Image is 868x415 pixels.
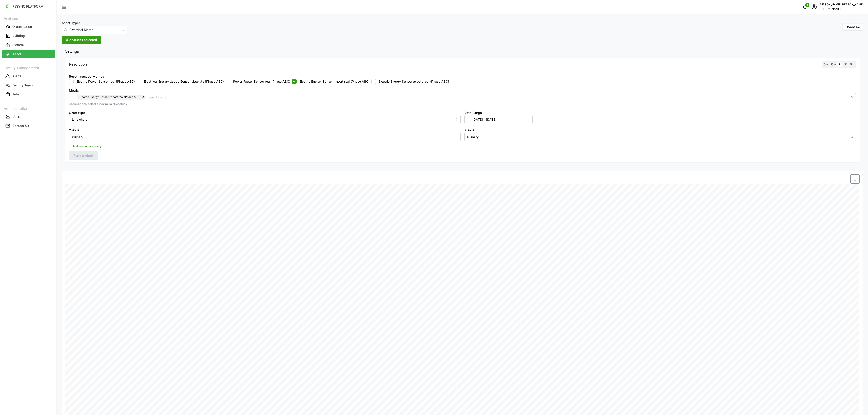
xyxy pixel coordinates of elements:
button: Organisation [2,23,55,31]
button: RESYNC PLATFORM [2,2,55,10]
label: Electric Power Sensor real (Phase ABC) [74,79,135,84]
p: Resolution [69,61,87,67]
button: notifications [800,2,809,11]
a: Users [2,112,55,121]
label: Electrical Energy Usage Sensor absolute (Phase ABC) [141,79,224,84]
button: Building [2,32,55,40]
span: 5m [824,63,828,66]
button: Users [2,113,55,121]
p: Contact Us [12,123,29,128]
button: Jobs [2,90,55,99]
p: Asset [12,52,21,56]
button: 4 locations selected [62,36,101,44]
span: 1h [839,63,841,66]
label: Power Factor Sensor real (Phase ABC) [230,79,290,84]
p: Facility Management [2,64,55,71]
label: Asset Types [62,20,81,26]
a: RESYNC PLATFORM [2,2,55,11]
span: 1D [844,63,847,66]
p: Users [12,114,21,119]
p: *You can only select a maximum of 5 metrics [69,102,856,106]
a: Alerts [2,72,55,81]
input: Select Y axis [69,133,461,141]
span: Add secondary query [72,143,101,149]
button: Render chart [69,151,98,160]
div: Settings [62,57,863,168]
p: [PERSON_NAME] [819,7,863,11]
button: schedule [809,2,819,11]
p: Building [12,33,25,38]
a: Contact Us [2,121,55,130]
p: Organisation [12,24,32,29]
input: Select chart type [69,115,461,123]
a: Organisation [2,22,55,31]
label: Electric Energy Sensor import real (Phase ABC) [297,79,370,84]
span: Render chart [73,152,93,159]
a: System [2,40,55,49]
span: Settings [65,46,856,57]
button: Alerts [2,72,55,80]
label: Chart type [69,110,85,115]
span: 4 locations selected [66,36,97,44]
label: Date Range [464,110,482,115]
p: System [12,43,24,47]
input: Select date range [464,115,533,123]
p: Analysis [2,15,55,21]
span: Overview [846,25,860,29]
a: Facility Team [2,81,55,90]
button: Asset [2,50,55,58]
p: Administration [2,105,55,111]
span: 15m [831,63,836,66]
input: Select X axis [464,133,856,141]
label: Electric Energy Sensor export real (Phase ABC) [376,79,449,84]
span: 1M [850,63,854,66]
label: Metric [69,88,79,93]
button: Settings [62,46,863,57]
label: Y Axis [69,128,79,133]
p: Facility Team [12,83,33,87]
p: Alerts [12,74,21,78]
a: Asset [2,49,55,59]
div: Recommended Metrics [69,74,104,79]
p: Jobs [12,92,20,97]
button: Facility Team [2,81,55,90]
span: 0 [806,3,808,7]
button: Contact Us [2,122,55,130]
p: [PERSON_NAME] [PERSON_NAME] [819,3,863,7]
input: Select metric [148,95,848,100]
label: X Axis [464,128,474,133]
button: Add secondary query [69,143,105,150]
span: Electric Energy Sensor import real (Phase ABC) [79,95,140,100]
a: Jobs [2,90,55,99]
p: RESYNC PLATFORM [12,4,44,9]
button: System [2,41,55,49]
